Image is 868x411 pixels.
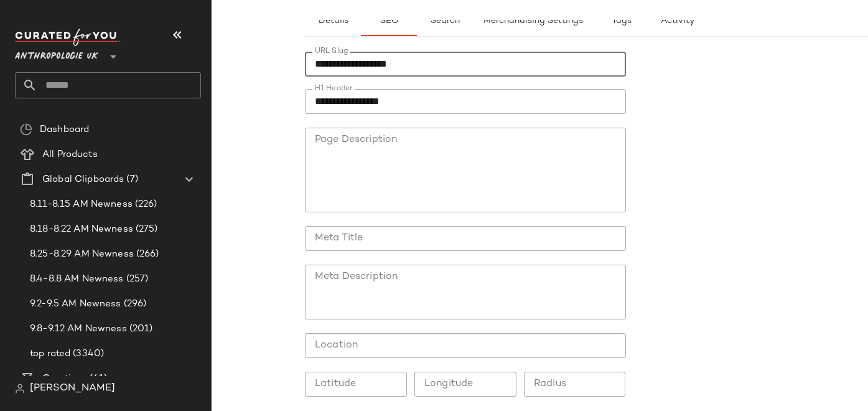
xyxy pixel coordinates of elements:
[15,29,121,46] img: cfy_white_logo.C9jOOHJF.svg
[483,16,583,26] span: Merchandising Settings
[30,347,70,361] span: top rated
[30,322,127,336] span: 9.8-9.12 AM Newness
[42,172,124,187] span: Global Clipboards
[611,16,632,26] span: Tags
[87,372,107,386] span: (61)
[379,16,398,26] span: SEO
[660,16,694,26] span: Activity
[430,16,460,26] span: Search
[42,148,98,162] span: All Products
[134,247,159,262] span: (266)
[30,272,124,286] span: 8.4-8.8 AM Newness
[30,381,115,396] span: [PERSON_NAME]
[133,197,157,212] span: (226)
[317,16,348,26] span: Details
[30,222,133,237] span: 8.18-8.22 AM Newness
[133,222,158,237] span: (275)
[20,123,32,136] img: svg%3e
[124,172,138,187] span: (7)
[15,42,98,65] span: Anthropologie UK
[30,247,134,262] span: 8.25-8.29 AM Newness
[42,372,87,386] span: Curations
[127,322,153,336] span: (201)
[70,347,104,361] span: (3340)
[30,297,121,311] span: 9.2-9.5 AM Newness
[124,272,149,286] span: (257)
[40,123,89,137] span: Dashboard
[15,384,25,394] img: svg%3e
[121,297,147,311] span: (296)
[30,197,133,212] span: 8.11-8.15 AM Newness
